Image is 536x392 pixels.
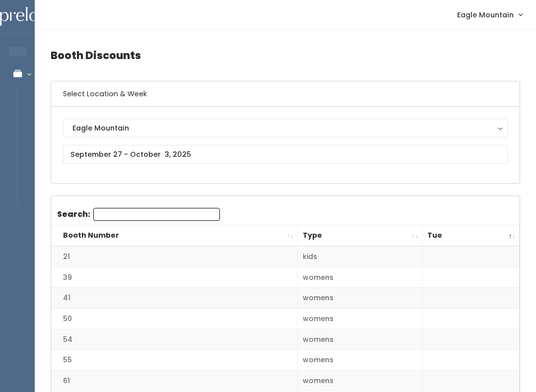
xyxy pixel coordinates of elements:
td: womens [297,309,422,329]
td: womens [297,350,422,371]
div: Eagle Mountain [72,123,498,133]
td: 41 [51,288,297,309]
td: 54 [51,329,297,350]
th: Tue: activate to sort column descending [422,225,520,247]
td: 39 [51,267,297,288]
td: womens [297,288,422,309]
span: Eagle Mountain [457,9,514,20]
input: September 27 - October 3, 2025 [63,145,508,164]
td: 21 [51,246,297,267]
th: Booth Number: activate to sort column ascending [51,225,297,247]
td: womens [297,267,422,288]
td: 50 [51,309,297,329]
th: Type: activate to sort column ascending [297,225,422,247]
h4: Booth Discounts [51,42,520,69]
label: Search: [57,208,220,221]
td: kids [297,246,422,267]
td: womens [297,370,422,391]
td: womens [297,329,422,350]
td: 55 [51,350,297,371]
h6: Select Location & Week [51,81,520,107]
a: Eagle Mountain [447,4,532,25]
input: Search: [93,208,220,221]
td: 61 [51,370,297,391]
button: Eagle Mountain [63,119,508,137]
